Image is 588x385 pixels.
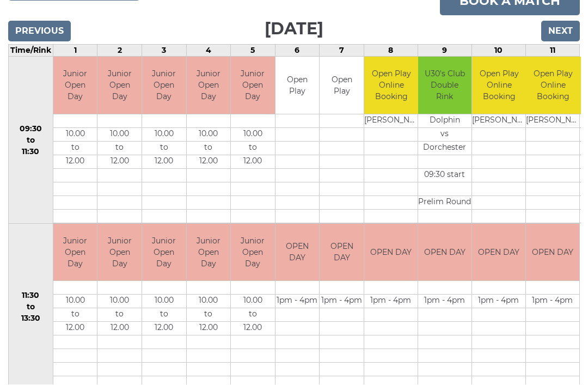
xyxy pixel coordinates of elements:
td: 7 [320,45,364,57]
td: OPEN DAY [526,224,579,282]
td: 09:30 start [418,169,471,182]
td: Dorchester [418,142,471,155]
td: to [231,309,275,322]
td: Time/Rink [9,45,53,57]
td: 12.00 [53,322,97,336]
td: [PERSON_NAME] [364,114,419,128]
td: 12.00 [187,322,231,336]
td: 10.00 [97,128,142,142]
td: Open Play [275,57,320,114]
td: 9 [418,45,471,57]
td: Dolphin [418,114,471,128]
td: 1pm - 4pm [472,295,525,309]
td: 5 [231,45,275,57]
td: [PERSON_NAME] [472,114,527,128]
td: 10.00 [231,128,275,142]
td: 1pm - 4pm [418,295,471,309]
td: 12.00 [187,155,231,169]
td: OPEN DAY [320,224,364,282]
td: Junior Open Day [142,224,186,282]
td: OPEN DAY [472,224,525,282]
td: U30's Club Double Rink [418,57,471,114]
td: vs [418,128,471,142]
td: Junior Open Day [187,57,231,114]
td: to [97,309,142,322]
td: 6 [275,45,320,57]
td: Junior Open Day [187,224,231,282]
td: 8 [364,45,418,57]
td: 3 [142,45,186,57]
td: Open Play [320,57,364,114]
td: 12.00 [53,155,97,169]
td: 10.00 [187,295,231,309]
td: 10.00 [142,295,186,309]
td: 10.00 [187,128,231,142]
td: 12.00 [97,155,142,169]
td: 10.00 [142,128,186,142]
td: to [53,309,97,322]
td: Junior Open Day [97,57,142,114]
td: 1pm - 4pm [364,295,418,309]
td: 1pm - 4pm [320,295,364,309]
td: to [187,142,231,155]
td: Open Play Online Booking [526,57,581,114]
td: Open Play Online Booking [364,57,419,114]
td: 10.00 [53,295,97,309]
td: Junior Open Day [142,57,186,114]
td: Junior Open Day [53,224,97,282]
td: Prelim Round [418,196,471,210]
td: to [187,309,231,322]
td: Junior Open Day [53,57,97,114]
td: 10.00 [231,295,275,309]
td: to [53,142,97,155]
td: OPEN DAY [418,224,471,282]
td: 1pm - 4pm [526,295,579,309]
td: OPEN DAY [364,224,418,282]
td: OPEN DAY [275,224,320,282]
td: [PERSON_NAME] [526,114,581,128]
input: Previous [8,21,71,42]
td: 12.00 [231,155,275,169]
input: Next [541,21,580,42]
td: 10.00 [53,128,97,142]
td: Junior Open Day [231,57,275,114]
td: 2 [97,45,142,57]
td: Open Play Online Booking [472,57,527,114]
td: to [97,142,142,155]
td: 12.00 [142,155,186,169]
td: 1 [53,45,97,57]
td: 10 [471,45,525,57]
td: Junior Open Day [231,224,275,282]
td: 4 [186,45,231,57]
td: to [142,142,186,155]
td: 12.00 [97,322,142,336]
td: 12.00 [231,322,275,336]
td: 1pm - 4pm [275,295,320,309]
td: 12.00 [142,322,186,336]
td: 10.00 [97,295,142,309]
td: to [142,309,186,322]
td: 11 [525,45,579,57]
td: Junior Open Day [97,224,142,282]
td: 09:30 to 11:30 [9,57,53,224]
td: to [231,142,275,155]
